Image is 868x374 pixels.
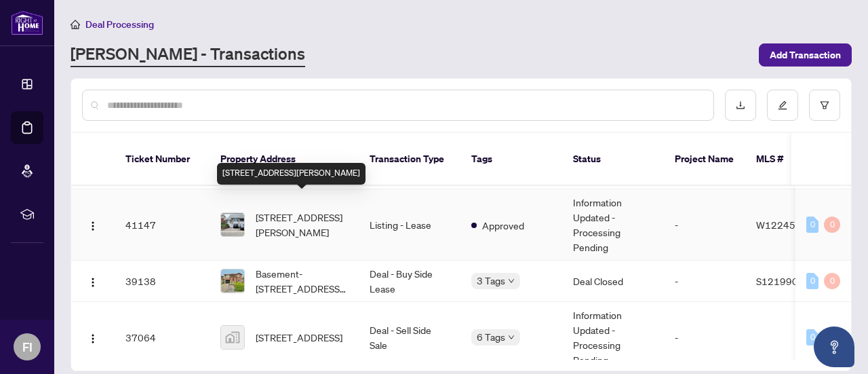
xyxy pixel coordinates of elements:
td: 37064 [115,302,210,373]
td: 39138 [115,261,210,302]
td: Deal Closed [562,261,664,302]
span: 3 Tags [477,273,505,288]
span: filter [820,100,829,110]
span: Add Transaction [770,44,841,66]
button: Logo [82,270,104,292]
button: download [725,90,756,121]
span: Deal Processing [85,18,154,31]
div: 0 [806,329,818,345]
td: Deal - Buy Side Lease [359,261,460,302]
button: Add Transaction [759,43,852,67]
div: 0 [806,217,818,233]
span: [STREET_ADDRESS][PERSON_NAME] [256,210,348,240]
td: - [664,189,745,261]
a: [PERSON_NAME] - Transactions [71,43,305,67]
td: Deal - Sell Side Sale [359,302,460,373]
div: [STREET_ADDRESS][PERSON_NAME] [217,163,366,185]
span: Approved [482,218,524,233]
div: 0 [824,273,840,289]
div: 0 [806,273,818,289]
img: thumbnail-img [221,326,244,349]
img: Logo [87,277,98,288]
td: - [664,302,745,373]
th: Transaction Type [359,133,460,186]
div: 0 [824,217,840,233]
span: 6 Tags [477,329,505,345]
span: [STREET_ADDRESS] [256,330,342,345]
th: Property Address [210,133,359,186]
td: 41147 [115,189,210,261]
th: MLS # [745,133,827,186]
span: download [736,100,745,110]
button: filter [809,90,840,121]
button: Logo [82,214,104,236]
td: - [664,261,745,302]
th: Status [562,133,664,186]
img: thumbnail-img [221,269,244,293]
td: Information Updated - Processing Pending [562,302,664,373]
span: down [508,278,515,284]
th: Tags [460,133,562,186]
button: edit [767,90,798,121]
img: thumbnail-img [221,213,244,236]
th: Ticket Number [115,133,210,186]
span: W12245771 [756,219,814,231]
span: down [508,334,515,341]
td: Listing - Lease [359,189,460,261]
button: Logo [82,326,104,348]
td: Information Updated - Processing Pending [562,189,664,261]
img: logo [11,10,43,35]
span: S12199040 [756,275,810,287]
span: Basement-[STREET_ADDRESS][PERSON_NAME] [256,266,348,296]
th: Project Name [664,133,745,186]
img: Logo [87,221,98,231]
span: FI [22,337,33,356]
img: Logo [87,333,98,344]
span: edit [778,100,787,110]
span: home [71,20,80,29]
button: Open asap [814,326,854,367]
